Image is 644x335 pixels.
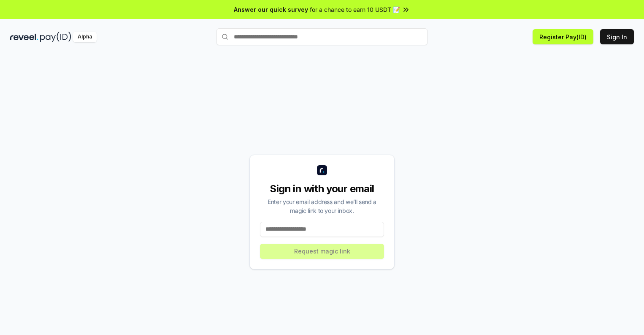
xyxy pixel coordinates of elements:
img: pay_id [40,32,71,42]
button: Sign In [600,29,634,44]
button: Register Pay(ID) [533,29,593,44]
div: Enter your email address and we’ll send a magic link to your inbox. [260,197,384,215]
img: logo_small [317,165,327,175]
img: reveel_dark [10,32,38,42]
div: Alpha [73,32,97,42]
span: for a chance to earn 10 USDT 📝 [310,5,400,14]
div: Sign in with your email [260,182,384,196]
span: Answer our quick survey [234,5,308,14]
